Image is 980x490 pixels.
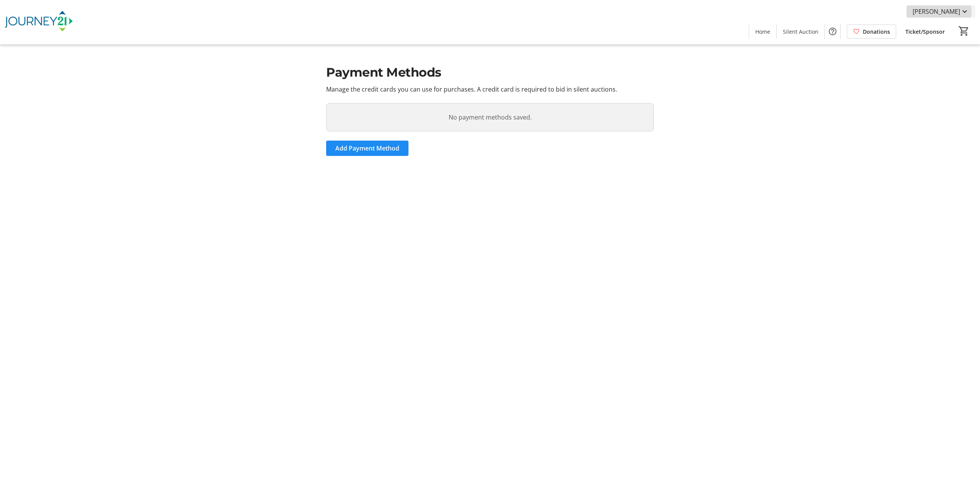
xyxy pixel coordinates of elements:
[326,63,654,82] h1: Payment Methods
[777,25,825,39] a: Silent Auction
[749,25,776,39] a: Home
[847,25,896,39] a: Donations
[957,24,971,38] button: Cart
[335,144,399,153] span: Add Payment Method
[899,25,951,39] a: Ticket/Sponsor
[863,28,890,36] span: Donations
[326,85,654,94] p: Manage the credit cards you can use for purchases. A credit card is required to bid in silent auc...
[905,28,945,36] span: Ticket/Sponsor
[783,28,818,36] span: Silent Auction
[825,24,840,39] button: Help
[326,141,408,156] a: Add Payment Method
[755,28,770,36] span: Home
[913,7,960,16] span: [PERSON_NAME]
[5,3,73,41] img: Journey21's Logo
[326,103,654,131] tr-blank-state: No payment methods saved.
[906,5,975,18] button: [PERSON_NAME]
